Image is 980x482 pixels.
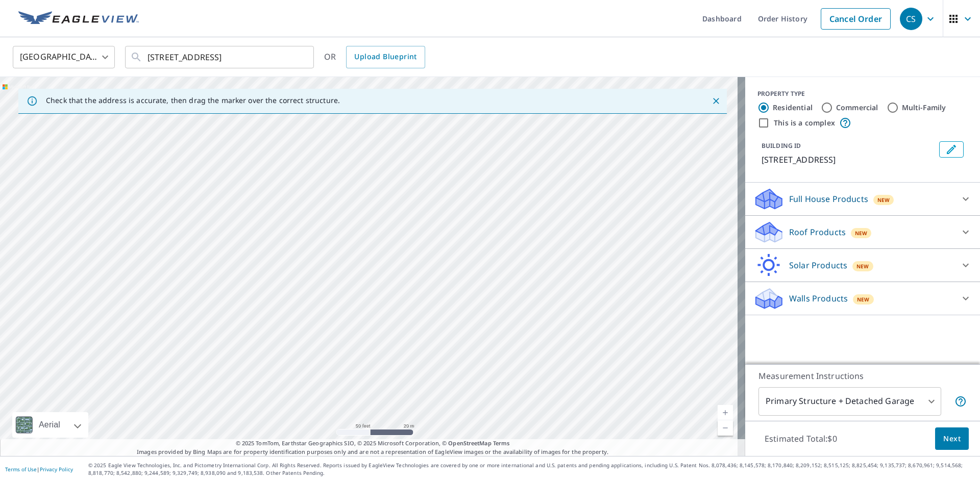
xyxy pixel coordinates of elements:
[856,262,869,270] span: New
[758,387,941,416] div: Primary Structure + Detached Garage
[935,427,969,450] button: Next
[12,412,88,438] div: Aerial
[758,370,967,382] p: Measurement Instructions
[877,196,890,204] span: New
[943,433,961,445] span: Next
[448,439,491,447] a: OpenStreetMap
[148,43,293,71] input: Search by address or latitude-longitude
[939,141,964,158] button: Edit building 1
[354,50,416,63] span: Upload Blueprint
[821,8,891,30] a: Cancel Order
[18,11,139,27] img: EV Logo
[774,118,835,128] label: This is a complex
[40,466,73,473] a: Privacy Policy
[857,295,870,303] span: New
[13,43,115,71] div: [GEOGRAPHIC_DATA]
[718,420,733,436] a: Current Level 19, Zoom Out
[753,253,972,277] div: Solar ProductsNew
[836,103,878,113] label: Commercial
[493,439,510,447] a: Terms
[789,226,846,238] p: Roof Products
[753,220,972,244] div: Roof ProductsNew
[789,292,848,305] p: Walls Products
[5,466,73,472] p: |
[88,462,975,477] p: © 2025 Eagle View Technologies, Inc. and Pictometry International Corp. All Rights Reserved. Repo...
[756,427,845,450] p: Estimated Total: $0
[855,229,868,237] span: New
[5,466,37,473] a: Terms of Use
[753,286,972,311] div: Walls ProductsNew
[346,46,425,68] a: Upload Blueprint
[954,395,967,408] span: Your report will include the primary structure and a detached garage if one exists.
[236,439,510,448] span: © 2025 TomTom, Earthstar Geographics SIO, © 2025 Microsoft Corporation, ©
[762,141,801,150] p: BUILDING ID
[46,96,340,105] p: Check that the address is accurate, then drag the marker over the correct structure.
[773,103,813,113] label: Residential
[762,154,935,166] p: [STREET_ADDRESS]
[718,405,733,420] a: Current Level 19, Zoom In
[324,46,425,68] div: OR
[36,412,63,438] div: Aerial
[902,103,946,113] label: Multi-Family
[753,187,972,211] div: Full House ProductsNew
[900,8,922,30] div: CS
[757,89,968,98] div: PROPERTY TYPE
[789,193,868,205] p: Full House Products
[709,94,723,108] button: Close
[789,259,847,271] p: Solar Products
